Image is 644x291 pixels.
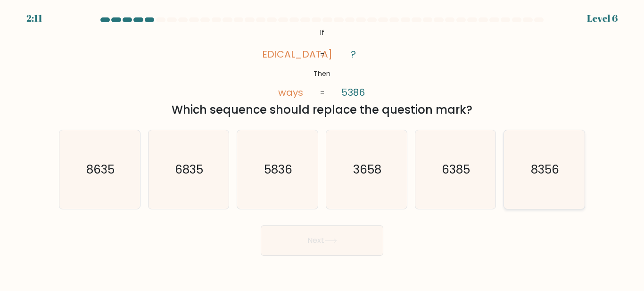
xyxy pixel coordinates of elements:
tspan: Then [314,69,330,78]
div: Which sequence should replace the question mark? [65,101,579,118]
tspan: = [320,50,324,59]
tspan: ? [351,48,356,61]
tspan: 5386 [341,86,365,99]
div: Level 6 [587,11,618,25]
tspan: ways [278,86,303,99]
button: Next [261,225,383,256]
text: 3658 [353,161,381,178]
text: 6385 [442,161,471,178]
div: 2:11 [26,11,42,25]
text: 8635 [86,161,115,178]
tspan: If [320,28,324,37]
text: 5836 [264,161,292,178]
tspan: [MEDICAL_DATA] [249,48,332,61]
text: 8356 [531,161,559,178]
tspan: = [320,88,324,97]
svg: @import url('[URL][DOMAIN_NAME]); [262,26,382,100]
text: 6835 [175,161,204,178]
